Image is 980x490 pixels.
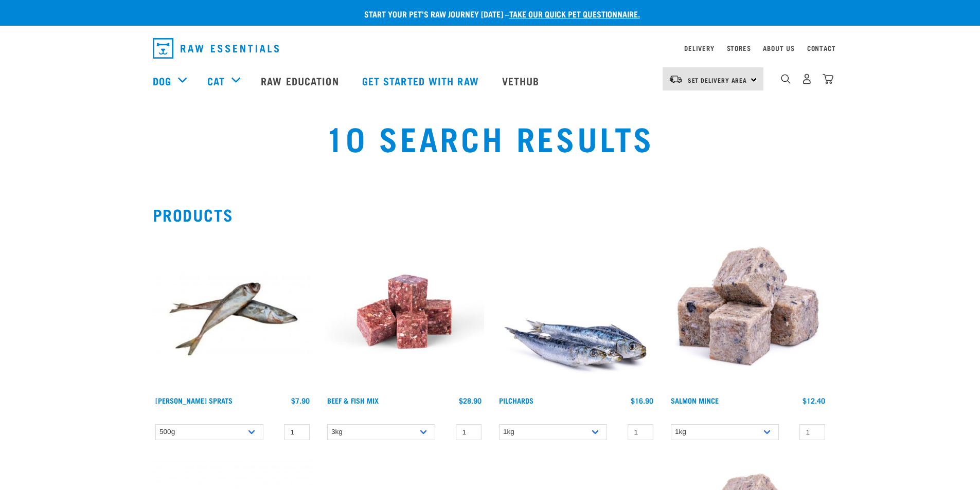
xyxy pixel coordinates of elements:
a: Get started with Raw [352,60,492,101]
div: $7.90 [291,396,310,405]
img: 1141 Salmon Mince 01 [668,232,828,391]
input: 1 [799,424,825,440]
img: Jack Mackarel Sparts Raw Fish For Dogs [153,232,312,391]
nav: dropdown navigation [145,34,836,63]
h1: 10 Search Results [182,119,798,156]
div: $28.90 [459,396,482,405]
a: Dog [153,73,171,88]
div: $16.90 [631,396,653,405]
img: user.png [801,74,812,84]
a: Beef & Fish Mix [327,398,379,402]
a: Delivery [684,46,714,50]
input: 1 [284,424,310,440]
img: van-moving.png [669,75,683,84]
a: About Us [763,46,794,50]
a: [PERSON_NAME] Sprats [155,398,233,402]
a: Contact [807,46,836,50]
a: Raw Education [251,60,351,101]
a: Vethub [492,60,553,101]
input: 1 [628,424,653,440]
a: Stores [727,46,751,50]
img: Beef Mackerel 1 [325,232,484,391]
input: 1 [456,424,482,440]
div: $12.40 [803,396,825,405]
a: Pilchards [499,398,533,402]
a: Cat [207,73,225,88]
img: home-icon@2x.png [823,74,833,84]
h2: Products [153,205,828,224]
img: Raw Essentials Logo [153,38,279,59]
img: Four Whole Pilchards [496,232,656,391]
a: take our quick pet questionnaire. [509,11,640,16]
img: home-icon-1@2x.png [781,74,791,84]
span: Set Delivery Area [688,78,747,82]
a: Salmon Mince [671,398,719,402]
